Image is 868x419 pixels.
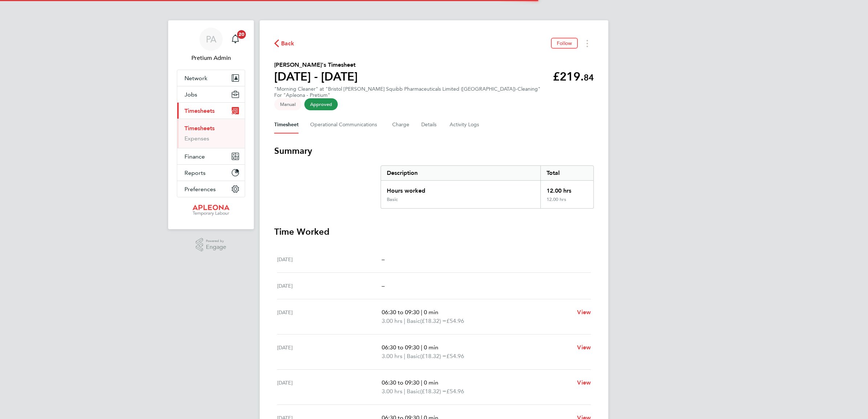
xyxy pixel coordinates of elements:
[382,282,385,289] span: –
[310,116,381,133] button: Operational Communications
[177,148,245,164] button: Finance
[382,344,419,351] span: 06:30 to 09:30
[184,75,207,82] span: Network
[551,38,578,49] button: Follow
[420,353,446,360] span: (£18.32) =
[450,116,480,133] button: Activity Logs
[277,343,382,361] div: [DATE]
[206,34,216,44] span: PA
[274,98,301,110] span: This timesheet was manually created.
[387,197,398,202] div: Basic
[177,54,245,62] span: Pretium Admin
[446,317,464,324] span: £54.96
[274,145,594,157] h3: Summary
[206,244,226,250] span: Engage
[577,378,591,387] a: View
[277,308,382,325] div: [DATE]
[382,353,402,360] span: 3.00 hrs
[177,70,245,86] button: Network
[274,116,299,133] button: Timesheet
[274,92,540,98] div: For "Apleona - Pretium"
[177,103,245,119] button: Timesheets
[424,309,438,316] span: 0 min
[206,238,226,244] span: Powered by
[381,181,540,197] div: Hours worked
[382,309,419,316] span: 06:30 to 09:30
[237,30,246,39] span: 20
[382,256,385,263] span: –
[382,379,419,386] span: 06:30 to 09:30
[184,186,216,193] span: Preferences
[381,166,540,180] div: Description
[424,379,438,386] span: 0 min
[177,28,245,62] a: PAPretium Admin
[540,166,593,180] div: Total
[392,116,410,133] button: Charge
[421,344,422,351] span: |
[277,282,382,290] div: [DATE]
[382,388,402,395] span: 3.00 hrs
[407,317,420,325] span: Basic
[228,28,243,51] a: 20
[177,86,245,102] button: Jobs
[177,165,245,181] button: Reports
[540,181,593,197] div: 12.00 hrs
[274,39,295,48] button: Back
[421,309,422,316] span: |
[184,169,206,176] span: Reports
[446,353,464,360] span: £54.96
[177,181,245,197] button: Preferences
[168,20,254,229] nav: Main navigation
[577,379,591,386] span: View
[540,197,593,208] div: 12.00 hrs
[407,352,420,361] span: Basic
[424,344,438,351] span: 0 min
[274,61,358,69] h2: [PERSON_NAME]'s Timesheet
[407,387,420,396] span: Basic
[184,135,209,142] a: Expenses
[553,70,594,83] app-decimal: £219.
[184,125,215,132] a: Timesheets
[277,255,382,264] div: [DATE]
[581,38,594,49] button: Timesheets Menu
[192,205,230,216] img: apleona-logo-retina.png
[304,98,338,110] span: This timesheet has been approved.
[184,107,215,114] span: Timesheets
[281,39,295,48] span: Back
[274,69,358,84] h1: [DATE] - [DATE]
[277,378,382,396] div: [DATE]
[421,116,438,133] button: Details
[577,343,591,352] a: View
[274,226,594,238] h3: Time Worked
[577,309,591,316] span: View
[177,205,245,216] a: Go to home page
[404,353,405,360] span: |
[177,119,245,148] div: Timesheets
[404,388,405,395] span: |
[557,40,572,46] span: Follow
[184,153,205,160] span: Finance
[274,86,540,98] div: "Morning Cleaner" at "Bristol [PERSON_NAME] Squibb Pharmaceuticals Limited ([GEOGRAPHIC_DATA])-Cl...
[184,91,197,98] span: Jobs
[420,317,446,324] span: (£18.32) =
[196,238,227,252] a: Powered byEngage
[382,317,402,324] span: 3.00 hrs
[446,388,464,395] span: £54.96
[420,388,446,395] span: (£18.32) =
[421,379,422,386] span: |
[584,72,594,83] span: 84
[381,165,594,209] div: Summary
[404,317,405,324] span: |
[577,308,591,317] a: View
[577,344,591,351] span: View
